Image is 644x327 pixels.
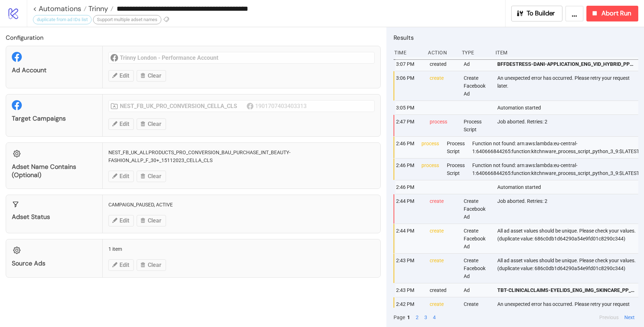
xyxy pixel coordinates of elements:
[497,101,640,114] div: Automation started
[497,57,635,71] a: BFFDESTRESS-DANI-APPLICATION_ENG_VID_HYBRID_PP_26022025_CC_SC12_USP7_TL_
[395,101,424,114] div: 3:05 PM
[511,6,563,21] button: To Builder
[87,4,108,13] span: Trinny
[586,6,638,21] button: Abort Run
[497,180,640,194] div: Automation started
[461,46,490,59] div: Type
[497,194,640,224] div: Job aborted. Retries: 2
[429,297,458,327] div: create
[463,71,492,101] div: Create Facebook Ad
[395,115,424,136] div: 2:47 PM
[414,313,421,321] button: 2
[395,180,424,194] div: 2:46 PM
[446,137,467,158] div: Process Script
[395,137,416,158] div: 2:46 PM
[427,46,456,59] div: Action
[395,57,424,71] div: 3:07 PM
[395,194,424,224] div: 2:44 PM
[395,224,424,253] div: 2:44 PM
[472,137,640,158] div: Function not found: arn:aws:lambda:eu-central-1:640666844265:function:kitchnware_process_script_p...
[429,71,458,101] div: create
[395,283,424,297] div: 2:43 PM
[601,9,631,18] span: Abort Run
[463,224,492,253] div: Create Facebook Ad
[497,254,640,283] div: All ad asset values should be unique. Please check your values.(duplicate value: 686c0db1d64290a5...
[394,46,422,59] div: Time
[429,115,458,136] div: process
[527,9,555,18] span: To Builder
[472,158,640,180] div: Function not found: arn:aws:lambda:eu-central-1:640666844265:function:kitchnware_process_script_p...
[463,57,492,71] div: Ad
[431,313,438,321] button: 4
[622,313,637,321] button: Next
[429,194,458,224] div: create
[463,297,492,327] div: Create Facebook Ad
[497,115,640,136] div: Job aborted. Retries: 2
[421,137,441,158] div: process
[93,15,161,24] div: Support multiple adset names
[497,60,635,68] span: BFFDESTRESS-DANI-APPLICATION_ENG_VID_HYBRID_PP_26022025_CC_SC12_USP7_TL_
[565,6,584,21] button: ...
[497,283,635,297] a: TBT-CLINICALCLAIMS-EYELIDS_ENG_IMG_SKINCARE_PP_26022025_CC_None_None_TL_
[394,33,638,42] h2: Results
[429,254,458,283] div: create
[421,158,441,180] div: process
[422,313,429,321] button: 3
[497,224,640,253] div: All ad asset values should be unique. Please check your values.(duplicate value: 686c0db1d64290a5...
[446,158,467,180] div: Process Script
[33,5,87,12] a: < Automations
[395,254,424,283] div: 2:43 PM
[6,33,381,42] h2: Configuration
[495,46,638,59] div: Item
[463,283,492,297] div: Ad
[463,115,492,136] div: Process Script
[395,158,416,180] div: 2:46 PM
[33,15,92,24] div: duplicate from ad IDs list
[497,297,640,327] div: An unexpected error has occurred. Please retry your request later.
[597,313,621,321] button: Previous
[429,283,458,297] div: created
[395,297,424,327] div: 2:42 PM
[87,5,113,12] a: Trinny
[394,313,405,321] span: Page
[497,286,635,294] span: TBT-CLINICALCLAIMS-EYELIDS_ENG_IMG_SKINCARE_PP_26022025_CC_None_None_TL_
[463,194,492,224] div: Create Facebook Ad
[429,224,458,253] div: create
[429,57,458,71] div: created
[497,71,640,101] div: An unexpected error has occurred. Please retry your request later.
[405,313,412,321] button: 1
[463,254,492,283] div: Create Facebook Ad
[395,71,424,101] div: 3:06 PM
